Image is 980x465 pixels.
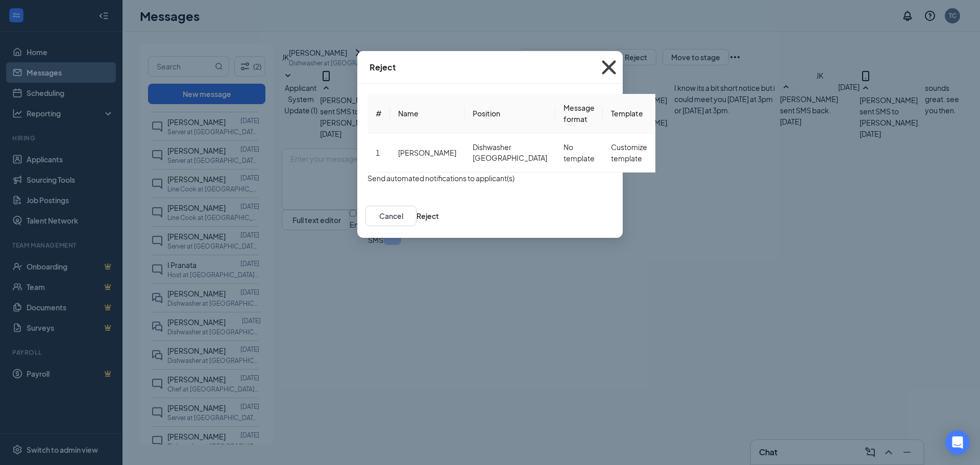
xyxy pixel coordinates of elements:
[945,430,970,455] div: Open Intercom Messenger
[555,94,603,133] th: Message format
[390,94,464,133] th: Name
[595,51,623,84] button: Close
[473,142,547,152] span: Dishwasher
[367,173,514,184] span: Send automated notifications to applicant(s)
[365,206,416,226] button: Cancel
[376,148,380,157] span: 1
[611,142,647,163] span: Customize template
[473,152,547,163] span: [GEOGRAPHIC_DATA]
[390,133,464,173] td: [PERSON_NAME]
[595,54,623,81] svg: Cross
[416,210,439,222] button: Reject
[367,94,390,133] th: #
[603,94,655,133] th: Template
[464,94,555,133] th: Position
[563,142,595,163] span: No template
[370,62,396,73] div: Reject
